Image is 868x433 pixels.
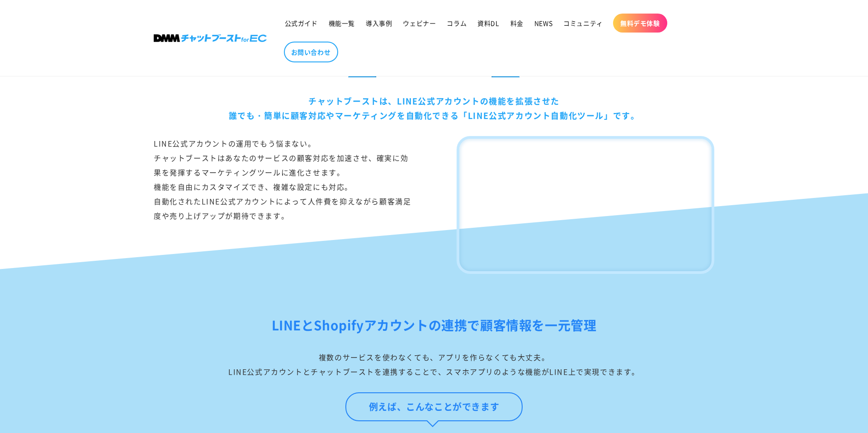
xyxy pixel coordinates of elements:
a: お問い合わせ [284,42,338,62]
div: 例えば、こんなことができます [345,392,523,421]
a: コミュニティ [558,14,609,33]
span: ウェビナー [403,19,436,27]
a: 機能一覧 [323,14,360,33]
a: 公式ガイド [279,14,323,33]
div: チャットブーストは、LINE公式アカウントの機能を拡張させた 誰でも・簡単に顧客対応やマーケティングを自動化できる「LINE公式アカウント自動化ツール」です。 [154,94,714,123]
div: 複数のサービスを使わなくても、アプリを作らなくても大丈夫。 LINE公式アカウントとチャットブーストを連携することで、スマホアプリのような機能がLINE上で実現できます。 [154,350,714,379]
span: 無料デモ体験 [620,19,660,27]
span: お問い合わせ [291,48,331,56]
a: 資料DL [472,14,505,33]
a: 導入事例 [360,14,397,33]
a: ウェビナー [397,14,441,33]
span: コミュニティ [563,19,603,27]
a: NEWS [529,14,558,33]
div: LINE公式アカウントの運用でもう悩まない。 チャットブーストはあなたのサービスの顧客対応を加速させ、確実に効果を発揮するマーケティングツールに進化させます。 機能を自由にカスタマイズでき、複雑... [154,136,411,274]
a: 料金 [505,14,529,33]
h2: LINEとShopifyアカウントの連携で顧客情報を一元管理 [154,315,714,336]
img: 株式会社DMM Boost [154,34,267,42]
span: NEWS [534,19,552,27]
span: 料金 [510,19,524,27]
a: 無料デモ体験 [613,14,667,33]
span: コラム [447,19,467,27]
span: 機能一覧 [329,19,355,27]
span: 導入事例 [366,19,392,27]
span: 資料DL [477,19,499,27]
span: 公式ガイド [285,19,318,27]
a: コラム [441,14,472,33]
